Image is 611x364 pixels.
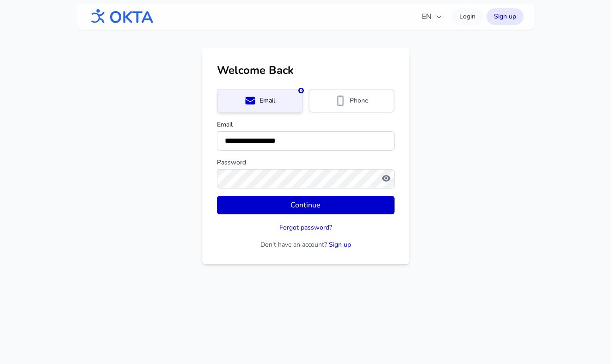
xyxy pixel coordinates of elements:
[217,120,395,129] label: Email
[350,96,368,105] span: Phone
[422,11,443,22] span: EN
[487,8,524,25] a: Sign up
[217,196,395,214] button: Continue
[452,8,483,25] a: Login
[279,223,332,232] button: Forgot password?
[329,240,351,249] a: Sign up
[217,63,395,78] h1: Welcome Back
[259,96,275,105] span: Email
[416,7,448,26] button: EN
[217,240,395,249] p: Don't have an account?
[217,158,395,167] label: Password
[87,5,154,29] img: OKTA logo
